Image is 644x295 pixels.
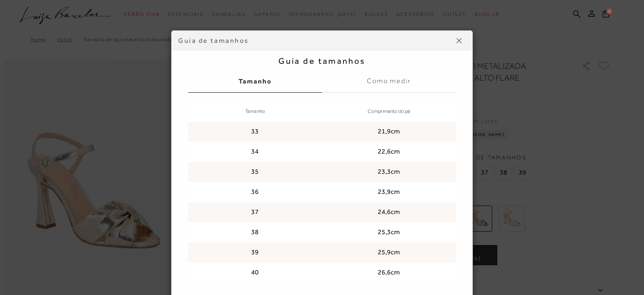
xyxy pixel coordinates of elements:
[322,182,456,202] td: 23,9cm
[322,263,456,283] td: 26,6cm
[188,263,322,283] td: 40
[188,142,322,162] td: 34
[322,222,456,243] td: 25,3cm
[188,182,322,202] td: 36
[178,36,452,45] div: Guia de tamanhos
[188,243,322,263] td: 39
[188,162,322,182] td: 35
[322,162,456,182] td: 23,3cm
[188,102,322,122] th: Tamanho
[188,56,456,66] h2: Guia de tamanhos
[322,70,456,93] label: Como medir
[322,142,456,162] td: 22,6cm
[188,222,322,243] td: 38
[322,243,456,263] td: 25,9cm
[322,102,456,122] th: Comprimento do pé
[188,202,322,222] td: 37
[188,70,322,93] label: Tamanho
[322,122,456,142] td: 21,9cm
[188,122,322,142] td: 33
[457,38,462,43] img: icon-close.png
[322,202,456,222] td: 24,6cm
